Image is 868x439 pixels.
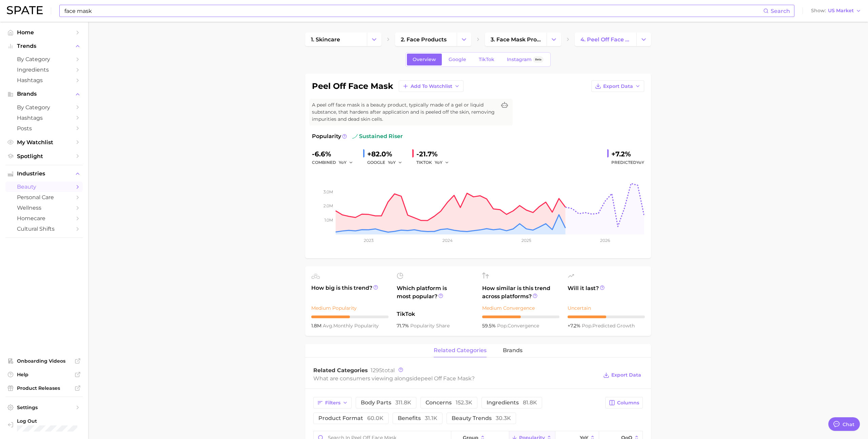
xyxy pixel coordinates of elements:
span: TikTok [397,310,474,318]
span: My Watchlist [17,139,71,146]
div: Uncertain [568,304,645,312]
span: YoY [636,160,644,165]
span: Product Releases [17,385,71,391]
button: Change Category [636,33,651,46]
div: Medium Convergence [482,304,559,312]
tspan: 2023 [364,238,374,243]
a: Hashtags [5,113,83,123]
button: Change Category [457,33,471,46]
span: predicted growth [582,323,635,329]
a: Onboarding Videos [5,356,83,366]
span: How big is this trend? [311,284,389,301]
span: 4. peel off face mask [580,36,631,43]
a: Hashtags [5,75,83,85]
span: 81.8k [523,399,537,406]
span: Beta [535,57,541,62]
div: +7.2% [611,149,644,159]
span: 1.8m [311,323,323,329]
a: Ingredients [5,64,83,75]
div: -6.6% [312,149,358,159]
span: 1. skincare [311,36,340,43]
span: 30.3k [496,415,511,421]
span: total [371,367,395,374]
button: YoY [339,158,353,167]
a: Log out. Currently logged in with e-mail greese@red-aspen.com. [5,416,83,434]
a: by Category [5,102,83,113]
button: Change Category [547,33,561,46]
span: 31.1k [425,415,437,421]
span: YoY [435,159,442,165]
span: Hashtags [17,77,71,83]
span: Log Out [17,418,77,424]
span: wellness [17,205,71,211]
a: Product Releases [5,383,83,393]
span: 3. face mask products [491,36,541,43]
span: Settings [17,404,71,411]
span: 1295 [371,367,382,374]
div: 5 / 10 [568,316,645,318]
span: Popularity [312,132,341,140]
a: cultural shifts [5,224,83,234]
span: peel off face mask [421,375,472,382]
span: Related Categories [313,367,368,374]
a: TikTok [473,54,500,65]
abbr: popularity index [582,323,592,329]
span: TikTok [479,57,494,62]
span: Predicted [611,158,644,167]
button: Add to Watchlist [399,80,463,92]
span: 2. face products [401,36,447,43]
a: Posts [5,123,83,134]
div: Medium Popularity [311,304,389,312]
span: Which platform is most popular? [397,284,474,307]
span: Add to Watchlist [411,83,452,89]
a: 4. peel off face mask [575,33,636,46]
img: SPATE [7,6,43,14]
button: Export Data [601,370,643,380]
a: My Watchlist [5,137,83,148]
a: 3. face mask products [485,33,547,46]
span: by Category [17,104,71,111]
a: InstagramBeta [501,54,549,65]
span: body parts [361,400,411,405]
span: ingredients [487,400,537,405]
span: Spotlight [17,153,71,159]
h1: peel off face mask [312,82,393,90]
span: beauty trends [452,416,511,421]
span: Help [17,371,71,378]
span: monthly popularity [323,323,379,329]
div: +82.0% [367,149,407,159]
span: Export Data [603,83,633,89]
a: homecare [5,213,83,224]
a: Home [5,27,83,38]
span: Ingredients [17,66,71,73]
span: by Category [17,56,71,62]
span: Search [771,8,790,14]
span: brands [503,347,522,354]
a: Help [5,369,83,380]
span: Home [17,29,71,36]
span: Industries [17,171,71,177]
span: benefits [398,416,437,421]
input: Search here for a brand, industry, or ingredient [64,5,763,17]
div: TIKTOK [416,158,454,167]
img: sustained riser [352,134,358,139]
div: combined [312,158,358,167]
a: 1. skincare [305,33,367,46]
button: YoY [388,158,402,167]
span: YoY [339,159,347,165]
span: product format [318,416,383,421]
span: convergence [497,323,539,329]
div: 5 / 10 [311,316,389,318]
div: What are consumers viewing alongside ? [313,374,598,383]
span: Overview [413,57,436,62]
tspan: 2025 [521,238,531,243]
span: +7.2% [568,323,582,329]
a: wellness [5,203,83,213]
span: A peel off face mask is a beauty product, typically made of a gel or liquid substance, that harde... [312,101,496,123]
a: Google [443,54,472,65]
tspan: 2026 [600,238,610,243]
span: homecare [17,215,71,222]
span: related categories [434,347,487,354]
span: beauty [17,184,71,190]
span: sustained riser [352,132,403,140]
